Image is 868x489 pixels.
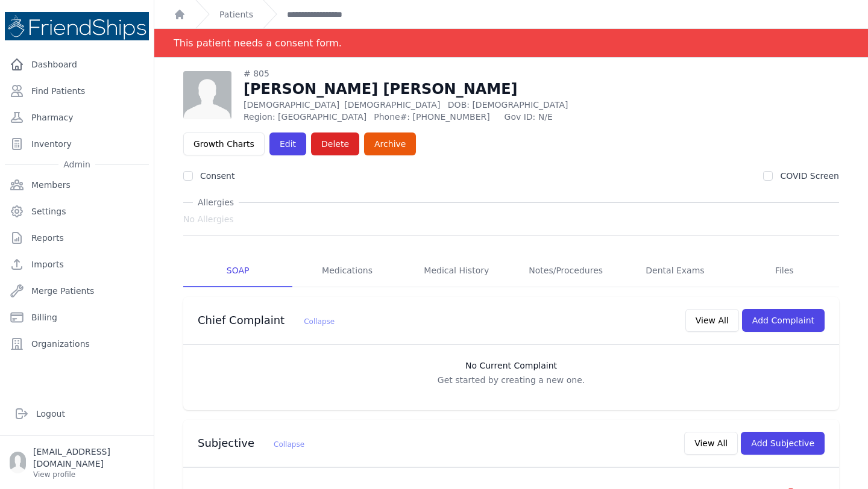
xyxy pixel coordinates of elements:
img: Medical Missions EMR [5,12,149,40]
button: Add Complaint [742,309,825,332]
button: View All [685,309,739,332]
span: Region: [GEOGRAPHIC_DATA] [244,111,366,123]
a: SOAP [183,255,292,287]
a: Archive [364,132,416,155]
a: Medical History [402,255,511,287]
span: No Allergies [183,213,234,225]
a: Billing [5,305,149,329]
span: [DEMOGRAPHIC_DATA] [344,100,440,110]
a: Files [730,255,839,287]
div: This patient needs a consent form. [174,29,342,57]
a: Notes/Procedures [511,255,620,287]
a: Settings [5,199,149,223]
div: # 805 [244,67,635,79]
a: Edit [269,132,306,155]
a: [EMAIL_ADDRESS][DOMAIN_NAME] View profile [10,446,144,479]
a: Patients [219,8,253,20]
a: Find Patients [5,79,149,103]
div: Notification [154,29,868,58]
a: Imports [5,252,149,276]
a: Medications [292,255,401,287]
span: Allergies [193,196,239,208]
h3: Chief Complaint [198,313,335,328]
h1: [PERSON_NAME] [PERSON_NAME] [244,79,635,99]
h3: Subjective [198,436,304,450]
p: [EMAIL_ADDRESS][DOMAIN_NAME] [33,446,144,470]
nav: Tabs [183,255,839,287]
a: Dashboard [5,52,149,76]
button: Delete [311,132,359,155]
span: Collapse [304,317,335,326]
a: Inventory [5,132,149,156]
label: Consent [200,171,234,181]
p: Get started by creating a new one. [195,374,827,386]
a: Organizations [5,332,149,356]
a: Dental Exams [620,255,729,287]
span: Phone#: [PHONE_NUMBER] [374,111,497,123]
a: Logout [10,402,144,426]
span: Collapse [274,440,304,449]
a: Members [5,173,149,197]
h3: No Current Complaint [195,360,827,372]
img: person-242608b1a05df3501eefc295dc1bc67a.jpg [183,71,231,119]
label: COVID Screen [780,171,839,181]
p: [DEMOGRAPHIC_DATA] [244,99,635,111]
a: Growth Charts [183,132,265,155]
a: Reports [5,226,149,250]
a: Merge Patients [5,279,149,303]
a: Pharmacy [5,105,149,129]
button: View All [684,432,738,455]
p: View profile [33,470,144,479]
button: Add Subjective [741,432,825,455]
span: DOB: [DEMOGRAPHIC_DATA] [448,100,568,110]
span: Admin [58,158,95,170]
span: Gov ID: N/E [505,111,635,123]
